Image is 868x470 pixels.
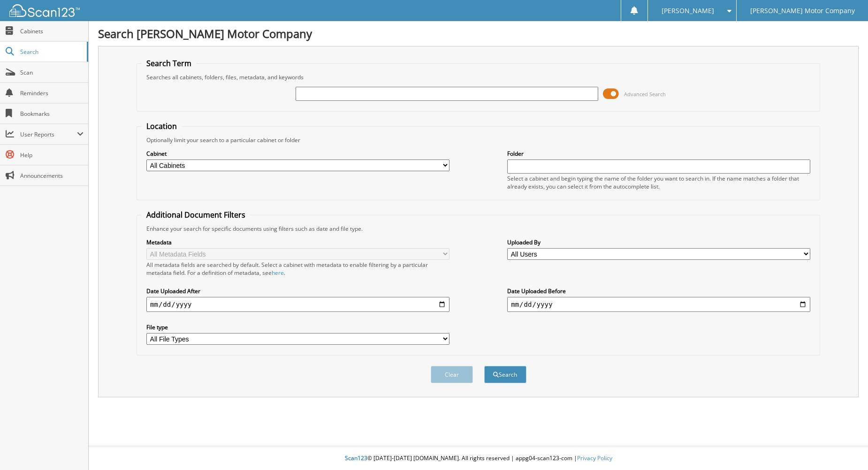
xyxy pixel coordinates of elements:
[146,150,449,158] label: Cabinet
[750,8,855,14] span: [PERSON_NAME] Motor Company
[9,4,80,17] img: scan123-logo-white.svg
[20,48,82,56] span: Search
[662,8,714,14] span: [PERSON_NAME]
[577,454,612,462] a: Privacy Policy
[20,68,84,76] span: Scan
[484,366,526,383] button: Search
[20,89,84,97] span: Reminders
[20,151,84,159] span: Help
[431,366,473,383] button: Clear
[20,27,84,35] span: Cabinets
[272,269,284,277] a: here
[507,297,810,312] input: end
[142,121,182,131] legend: Location
[89,447,868,470] div: © [DATE]-[DATE] [DOMAIN_NAME]. All rights reserved | appg04-scan123-com |
[146,287,449,295] label: Date Uploaded After
[345,454,367,462] span: Scan123
[142,73,815,81] div: Searches all cabinets, folders, files, metadata, and keywords
[20,172,84,180] span: Announcements
[146,323,449,331] label: File type
[507,174,810,190] div: Select a cabinet and begin typing the name of the folder you want to search in. If the name match...
[142,210,250,220] legend: Additional Document Filters
[142,136,815,144] div: Optionally limit your search to a particular cabinet or folder
[507,150,810,158] label: Folder
[507,238,810,246] label: Uploaded By
[20,110,84,118] span: Bookmarks
[142,225,815,233] div: Enhance your search for specific documents using filters such as date and file type.
[146,238,449,246] label: Metadata
[146,261,449,277] div: All metadata fields are searched by default. Select a cabinet with metadata to enable filtering b...
[20,130,77,138] span: User Reports
[507,287,810,295] label: Date Uploaded Before
[142,58,196,68] legend: Search Term
[146,297,449,312] input: start
[624,91,666,98] span: Advanced Search
[98,26,859,41] h1: Search [PERSON_NAME] Motor Company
